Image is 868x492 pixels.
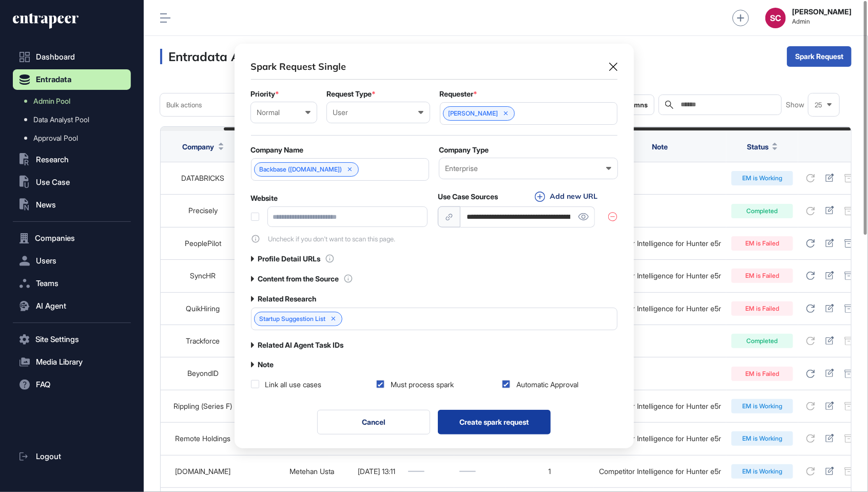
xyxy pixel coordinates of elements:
div: User [333,108,423,117]
div: Related Research [251,294,618,330]
label: Use Case Sources [438,193,498,201]
div: Company Name [251,146,429,154]
button: Create spark request [438,410,551,434]
span: Uncheck if you don't want to scan this page. [268,235,396,243]
div: Related AI Agent Task IDs [251,340,618,350]
div: Spark Request Single [251,60,346,73]
div: Automatic Approval [516,380,578,390]
label: Content from the Source [258,275,339,283]
div: Normal [257,108,311,117]
a: Startup Suggestion List [260,315,326,323]
label: Profile Detail URLs [258,255,321,263]
div: Request Type [327,90,430,98]
span: [PERSON_NAME] [449,110,498,117]
a: Backbase ([DOMAIN_NAME]) [260,166,342,173]
div: Requester [440,90,618,98]
div: Enterprise [446,164,611,173]
label: Note [258,361,274,369]
label: Related Research [258,295,317,303]
label: Related AI Agent Task IDs [258,341,344,349]
div: Priority [251,90,317,98]
div: Website [251,194,428,202]
div: Must process spark [391,380,454,390]
button: Add new URL [532,191,601,202]
button: Cancel [317,410,430,434]
div: Link all use cases [265,380,322,390]
div: Company Type [439,146,618,154]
